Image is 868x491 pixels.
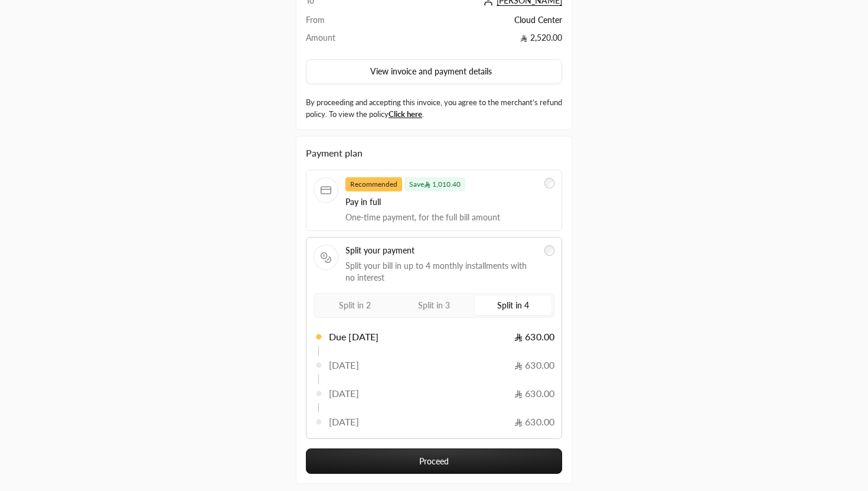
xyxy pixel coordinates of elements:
button: Proceed [306,448,562,474]
td: From [306,14,374,32]
td: Amount [306,32,374,50]
td: Cloud Center [374,14,562,32]
td: 2,520.00 [374,32,562,50]
span: [DATE] [329,358,359,372]
span: Split in 2 [339,300,371,310]
span: Recommended [345,177,402,191]
span: 630.00 [514,386,554,401]
span: Split your bill in up to 4 monthly installments with no interest [345,260,537,284]
label: By proceeding and accepting this invoice, you agree to the merchant’s refund policy. To view the ... [306,97,562,120]
span: [DATE] [329,415,359,429]
span: Save 1,010.40 [404,177,465,191]
span: [DATE] [329,386,359,401]
span: Due [DATE] [329,330,378,344]
span: Split in 3 [418,300,450,310]
input: RecommendedSave 1,010.40Pay in fullOne-time payment, for the full bill amount [544,178,555,188]
span: Split in 4 [497,300,529,310]
span: 630.00 [514,330,554,344]
span: 630.00 [514,358,554,372]
div: Payment plan [306,146,562,160]
span: Pay in full [345,196,537,208]
input: Split your paymentSplit your bill in up to 4 monthly installments with no interest [544,245,555,256]
button: View invoice and payment details [306,59,562,84]
span: One-time payment, for the full bill amount [345,212,537,223]
span: Split your payment [345,245,537,256]
a: Click here [389,109,422,119]
span: 630.00 [514,415,554,429]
